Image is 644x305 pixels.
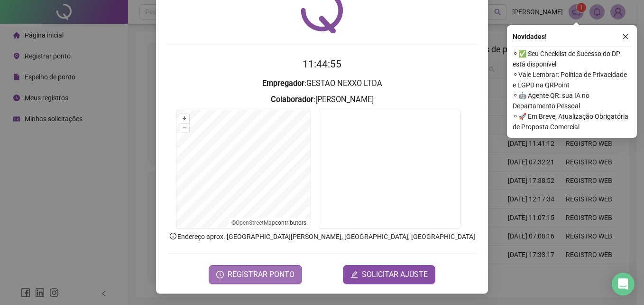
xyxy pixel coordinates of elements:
[513,90,631,111] span: ⚬ 🤖 Agente QR: sua IA no Departamento Pessoal
[612,273,635,295] div: Open Intercom Messenger
[167,231,477,242] p: Endereço aprox. : [GEOGRAPHIC_DATA][PERSON_NAME], [GEOGRAPHIC_DATA], [GEOGRAPHIC_DATA]
[180,124,189,133] button: –
[343,265,435,284] button: editSOLICITAR AJUSTE
[271,95,313,104] strong: Colaborador
[228,269,294,280] span: REGISTRAR PONTO
[303,58,341,70] time: 11:44:55
[622,33,629,40] span: close
[167,94,477,106] h3: : [PERSON_NAME]
[513,48,631,69] span: ⚬ ✅ Seu Checklist de Sucesso do DP está disponível
[236,219,275,226] a: OpenStreetMap
[513,111,631,132] span: ⚬ 🚀 Em Breve, Atualização Obrigatória de Proposta Comercial
[169,232,177,240] span: info-circle
[209,265,302,284] button: REGISTRAR PONTO
[513,69,631,90] span: ⚬ Vale Lembrar: Política de Privacidade e LGPD na QRPoint
[231,219,308,226] li: © contributors.
[167,77,477,90] h3: : GESTAO NEXXO LTDA
[350,271,358,278] span: edit
[513,31,547,42] span: Novidades !
[216,271,224,278] span: clock-circle
[362,269,428,280] span: SOLICITAR AJUSTE
[262,79,304,88] strong: Empregador
[180,114,189,123] button: +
